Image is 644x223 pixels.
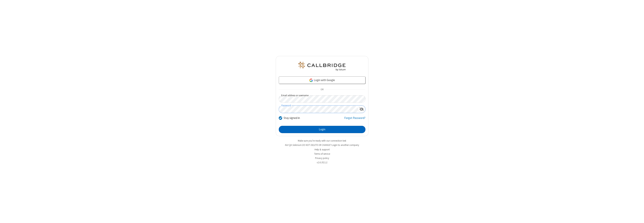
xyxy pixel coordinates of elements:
[314,152,330,155] a: Terms of service
[315,157,329,160] a: Privacy policy
[315,148,330,151] a: Help & support
[309,78,313,82] img: google-icon.png
[284,116,300,120] label: Stay signed in
[298,62,346,71] img: QA Selenium DO NOT DELETE OR CHANGE
[298,139,346,142] a: Make sure you're ready with our connection test
[332,143,359,147] button: Login to another company
[358,106,365,113] div: Show password
[276,143,368,147] li: Not QA Selenium DO NOT DELETE OR CHANGE?
[279,76,365,84] a: Login with Google
[279,95,365,103] input: Email address or username
[279,106,358,113] input: Password
[635,213,641,220] iframe: Chat
[319,87,325,92] span: OR
[276,161,368,164] li: v2.6.352.11
[344,116,365,123] a: Forgot Password?
[279,126,365,133] button: Login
